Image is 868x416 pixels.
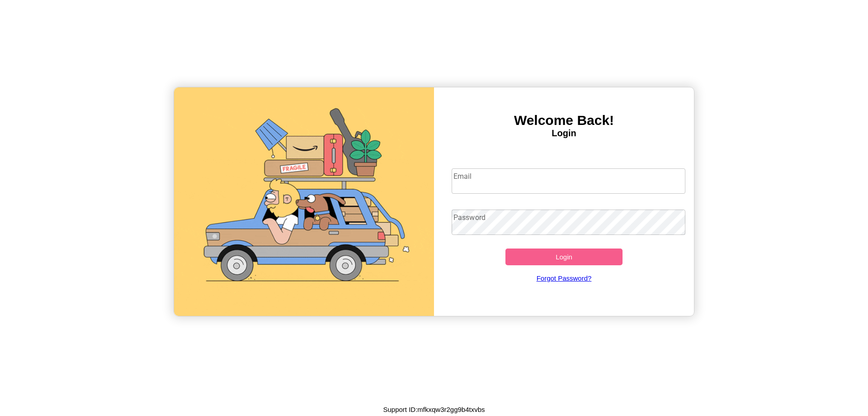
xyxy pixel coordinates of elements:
[434,128,694,139] h4: Login
[383,403,485,416] p: Support ID: mfkxqw3r2gg9b4txvbs
[505,249,623,265] button: Login
[174,87,434,316] img: gif
[434,113,694,128] h3: Welcome Back!
[447,265,681,291] a: Forgot Password?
